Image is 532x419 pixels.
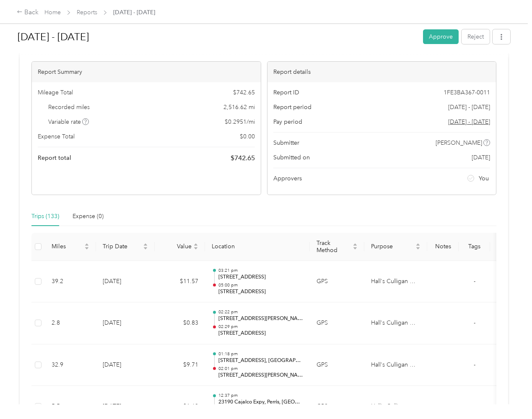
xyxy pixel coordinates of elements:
[45,233,96,261] th: Miles
[448,117,490,126] span: Go to pay period
[317,239,351,254] span: Track Method
[44,9,61,16] a: Home
[240,132,255,141] span: $ 0.00
[96,302,155,344] td: [DATE]
[52,243,83,250] span: Miles
[427,233,459,261] th: Notes
[273,103,311,112] span: Report period
[472,153,490,162] span: [DATE]
[364,261,427,303] td: Hall's Culligan Water
[273,88,299,97] span: Report ID
[218,372,303,379] p: [STREET_ADDRESS][PERSON_NAME]
[38,132,75,141] span: Expense Total
[17,8,39,18] div: Back
[193,242,198,247] span: caret-up
[364,302,427,344] td: Hall's Culligan Water
[218,324,303,330] p: 02:29 pm
[161,243,192,250] span: Value
[48,103,90,112] span: Recorded miles
[462,29,490,44] button: Reject
[474,361,475,368] span: -
[38,154,71,162] span: Report total
[96,344,155,386] td: [DATE]
[474,403,475,410] span: -
[415,246,420,251] span: caret-down
[45,344,96,386] td: 32.9
[273,153,310,162] span: Submitted on
[485,372,532,419] iframe: Everlance-gr Chat Button Frame
[218,309,303,315] p: 02:22 pm
[364,233,427,261] th: Purpose
[45,261,96,303] td: 39.2
[155,302,205,344] td: $0.83
[84,246,89,251] span: caret-down
[273,138,299,147] span: Submitter
[96,261,155,303] td: [DATE]
[32,62,261,82] div: Report Summary
[96,233,155,261] th: Trip Date
[310,233,364,261] th: Track Method
[218,288,303,296] p: [STREET_ADDRESS]
[479,174,489,183] span: You
[103,243,141,250] span: Trip Date
[143,246,148,251] span: caret-down
[218,273,303,281] p: [STREET_ADDRESS]
[267,62,496,82] div: Report details
[310,302,364,344] td: GPS
[218,282,303,288] p: 05:00 pm
[218,366,303,372] p: 02:01 pm
[415,242,420,247] span: caret-up
[273,117,302,126] span: Pay period
[310,344,364,386] td: GPS
[225,117,255,126] span: $ 0.2951 / mi
[218,351,303,357] p: 01:18 pm
[155,344,205,386] td: $9.71
[77,9,97,16] a: Reports
[233,88,255,97] span: $ 742.65
[273,174,302,183] span: Approvers
[459,233,490,261] th: Tags
[310,261,364,303] td: GPS
[38,88,73,97] span: Mileage Total
[423,29,459,44] button: Approve
[143,242,148,247] span: caret-up
[45,302,96,344] td: 2.8
[474,319,475,326] span: -
[353,242,358,247] span: caret-up
[18,27,417,47] h1: Aug 1 - 31, 2025
[444,88,490,97] span: 1FE3BA367-0011
[205,233,310,261] th: Location
[231,153,255,163] span: $ 742.65
[353,246,358,251] span: caret-down
[48,117,89,126] span: Variable rate
[193,246,198,251] span: caret-down
[474,278,475,285] span: -
[218,268,303,273] p: 03:21 pm
[73,212,104,221] div: Expense (0)
[364,344,427,386] td: Hall's Culligan Water
[371,243,414,250] span: Purpose
[155,261,205,303] td: $11.57
[31,212,59,221] div: Trips (133)
[436,138,482,147] span: [PERSON_NAME]
[218,357,303,364] p: [STREET_ADDRESS], [GEOGRAPHIC_DATA], [GEOGRAPHIC_DATA]
[113,8,155,17] span: [DATE] - [DATE]
[84,242,89,247] span: caret-up
[218,315,303,323] p: [STREET_ADDRESS][PERSON_NAME]
[218,398,303,406] p: 23190 Cajalco Expy, Perris, [GEOGRAPHIC_DATA]
[448,103,490,112] span: [DATE] - [DATE]
[223,103,255,112] span: 2,516.62 mi
[155,233,205,261] th: Value
[218,330,303,337] p: [STREET_ADDRESS]
[218,393,303,398] p: 12:37 pm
